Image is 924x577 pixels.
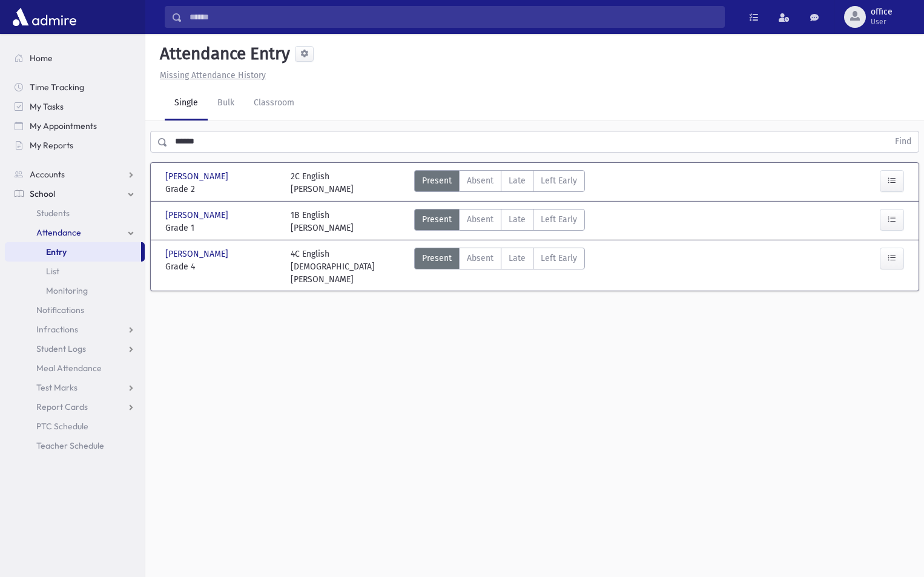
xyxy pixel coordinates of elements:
[30,188,55,199] span: School
[5,262,145,281] a: List
[467,174,493,187] span: Absent
[208,87,244,120] a: Bulk
[509,252,526,265] span: Late
[5,417,145,436] a: PTC Schedule
[5,242,141,262] a: Entry
[30,53,53,64] span: Home
[165,248,231,260] span: [PERSON_NAME]
[5,339,145,358] a: Student Logs
[5,77,145,97] a: Time Tracking
[467,213,493,226] span: Absent
[160,70,266,81] u: Missing Attendance History
[30,120,97,131] span: My Appointments
[5,320,145,339] a: Infractions
[414,170,585,196] div: AttTypes
[467,252,493,265] span: Absent
[422,213,452,226] span: Present
[30,101,64,112] span: My Tasks
[36,440,104,451] span: Teacher Schedule
[291,209,354,234] div: 1B English [PERSON_NAME]
[5,281,145,300] a: Monitoring
[36,401,88,412] span: Report Cards
[5,184,145,203] a: School
[46,246,67,257] span: Entry
[5,436,145,455] a: Teacher Schedule
[291,170,354,196] div: 2C English [PERSON_NAME]
[36,363,102,374] span: Meal Attendance
[5,300,145,320] a: Notifications
[5,358,145,378] a: Meal Attendance
[5,97,145,116] a: My Tasks
[509,213,526,226] span: Late
[165,260,279,273] span: Grade 4
[36,324,78,335] span: Infractions
[30,82,84,93] span: Time Tracking
[182,6,724,28] input: Search
[871,7,893,17] span: office
[5,136,145,155] a: My Reports
[36,208,70,219] span: Students
[165,222,279,234] span: Grade 1
[36,382,78,393] span: Test Marks
[36,421,88,432] span: PTC Schedule
[5,223,145,242] a: Attendance
[10,5,79,29] img: AdmirePro
[414,248,585,286] div: AttTypes
[46,285,88,296] span: Monitoring
[291,248,404,286] div: 4C English [DEMOGRAPHIC_DATA][PERSON_NAME]
[5,397,145,417] a: Report Cards
[155,70,266,81] a: Missing Attendance History
[36,305,84,315] span: Notifications
[155,44,290,64] h5: Attendance Entry
[541,174,577,187] span: Left Early
[36,227,81,238] span: Attendance
[871,17,893,27] span: User
[422,252,452,265] span: Present
[5,203,145,223] a: Students
[36,343,86,354] span: Student Logs
[165,209,231,222] span: [PERSON_NAME]
[165,183,279,196] span: Grade 2
[541,213,577,226] span: Left Early
[165,170,231,183] span: [PERSON_NAME]
[244,87,304,120] a: Classroom
[5,378,145,397] a: Test Marks
[165,87,208,120] a: Single
[30,140,73,151] span: My Reports
[414,209,585,234] div: AttTypes
[541,252,577,265] span: Left Early
[509,174,526,187] span: Late
[5,48,145,68] a: Home
[422,174,452,187] span: Present
[888,131,919,152] button: Find
[46,266,59,277] span: List
[5,165,145,184] a: Accounts
[30,169,65,180] span: Accounts
[5,116,145,136] a: My Appointments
